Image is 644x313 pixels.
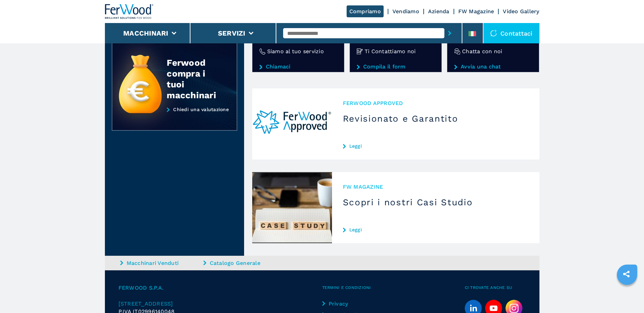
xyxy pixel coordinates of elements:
span: Ferwood Approved [343,99,529,107]
img: Contattaci [490,30,497,37]
a: FW Magazine [458,8,494,15]
a: Leggi [343,143,529,149]
button: Macchinari [123,29,168,37]
button: Servizi [218,29,245,37]
a: Compila il form [357,64,435,70]
a: [STREET_ADDRESS] [118,300,322,308]
a: Macchinari Venduti [120,259,202,267]
img: Chatta con noi [454,48,460,55]
span: Ci trovate anche su [465,284,526,292]
a: Compriamo [347,5,384,17]
img: Ti Contattiamo noi [357,48,363,55]
a: Catalogo Generale [203,259,285,267]
a: Avvia una chat [454,64,532,70]
span: FERWOOD S.P.A. [118,284,322,292]
div: Contattaci [483,23,539,43]
img: Revisionato e Garantito [252,88,332,160]
a: Vendiamo [392,8,419,15]
a: Privacy [322,300,379,308]
h3: Revisionato e Garantito [343,113,529,124]
a: Leggi [343,227,529,232]
a: Chiamaci [259,64,337,70]
img: Scopri i nostri Casi Studio [252,172,332,243]
a: Chiedi una valutazione [112,107,237,131]
img: Ferwood [105,4,154,19]
h3: Scopri i nostri Casi Studio [343,197,529,208]
h4: Chatta con noi [462,47,502,55]
a: Video Gallery [503,8,539,15]
iframe: Chat [615,283,639,308]
img: Siamo al tuo servizio [259,48,265,55]
span: [STREET_ADDRESS] [118,300,173,307]
span: FW MAGAZINE [343,183,529,191]
h4: Ti Contattiamo noi [365,47,416,55]
h4: Siamo al tuo servizio [267,47,324,55]
span: Termini e condizioni [322,284,465,292]
a: sharethis [618,266,635,283]
a: Azienda [428,8,449,15]
button: submit-button [444,25,455,41]
div: Ferwood compra i tuoi macchinari [167,57,223,101]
